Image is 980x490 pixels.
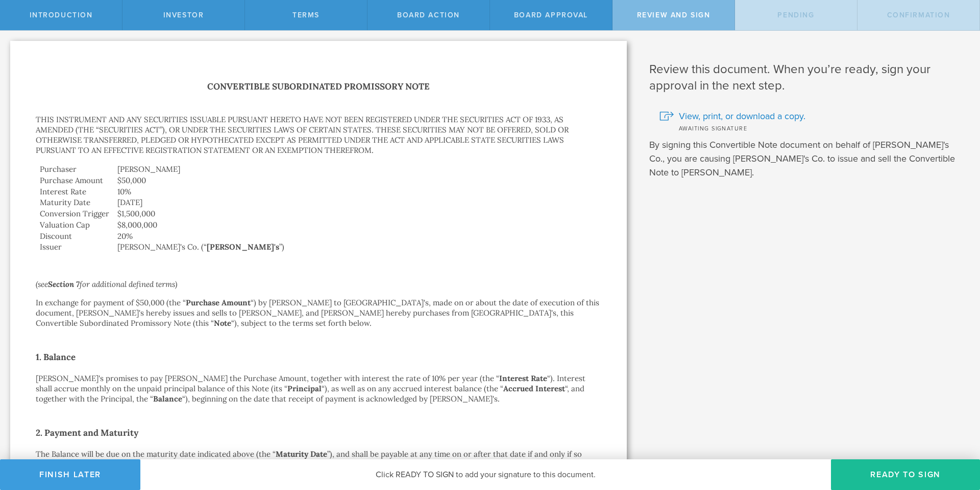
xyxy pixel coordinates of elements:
td: Purchase Amount [36,175,113,186]
p: THIS INSTRUMENT AND ANY SECURITIES ISSUABLE PURSUANT HERETO HAVE NOT BEEN REGISTERED UNDER THE SE... [36,115,601,155]
span: Board Approval [514,11,588,19]
span: View, print, or download a copy. [679,109,805,123]
td: $1,500,000 [113,208,601,219]
td: $50,000 [113,175,601,186]
td: Discount [36,231,113,242]
span: Introduction [30,11,93,19]
span: Investor [163,11,204,19]
td: Valuation Cap [36,219,113,231]
strong: Note [214,318,231,328]
strong: Purchase Amount [186,298,251,307]
p: In exchange for payment of $50,000 (the “ “) by [PERSON_NAME] to [GEOGRAPHIC_DATA]'s, made on or ... [36,298,601,328]
span: Pending [777,11,814,19]
span: Terms [292,11,320,19]
div: Awaiting signature [659,123,965,133]
strong: Interest Rate [499,373,547,383]
p: By signing this Convertible Note document on behalf of [PERSON_NAME]'s Co., you are causing [PERS... [649,138,965,180]
h1: Convertible Subordinated Promissory Note [36,79,601,94]
h2: 1. Balance [36,349,601,365]
strong: Section 7 [48,279,80,289]
strong: Maturity Date [276,449,327,459]
td: [DATE] [113,197,601,208]
td: $8,000,000 [113,219,601,231]
td: 10% [113,186,601,197]
td: [PERSON_NAME] [113,164,601,175]
h2: 2. Payment and Maturity [36,425,601,441]
td: Interest Rate [36,186,113,197]
em: (see for additional defined terms) [36,279,177,289]
strong: Accrued Interest [503,384,565,393]
h1: Review this document. When you’re ready, sign your approval in the next step. [649,61,965,94]
span: Review and Sign [637,11,710,19]
strong: [PERSON_NAME]'s [207,242,279,252]
td: Maturity Date [36,197,113,208]
strong: Principal [287,384,322,393]
span: Board Action [397,11,460,19]
p: [PERSON_NAME]'s promises to pay [PERSON_NAME] the Purchase Amount, together with interest the rat... [36,373,601,404]
td: 20% [113,231,601,242]
td: Issuer [36,241,113,253]
td: [PERSON_NAME]'s Co. (“ ”) [113,241,601,253]
strong: Balance [153,394,182,404]
button: Ready to Sign [831,459,980,490]
td: Purchaser [36,164,113,175]
span: Click READY TO SIGN to add your signature to this document. [376,470,596,480]
p: The Balance will be due on the maturity date indicated above (the “ ”), and shall be payable at a... [36,449,601,490]
td: Conversion Trigger [36,208,113,219]
span: Confirmation [887,11,950,19]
